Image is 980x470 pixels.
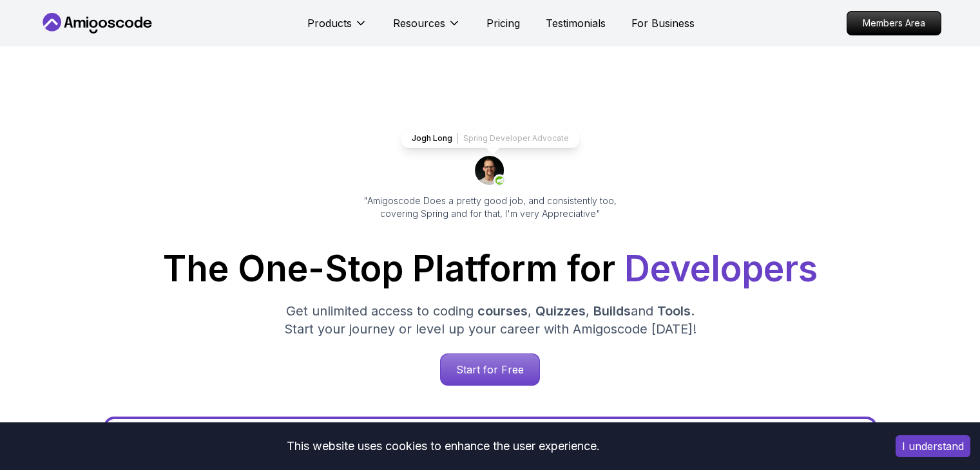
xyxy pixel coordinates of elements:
[535,303,586,319] span: Quizzes
[624,247,818,290] span: Developers
[412,133,452,144] p: Jogh Long
[346,194,635,220] p: "Amigoscode Does a pretty good job, and consistently too, covering Spring and for that, I'm very ...
[441,354,539,385] p: Start for Free
[50,251,931,287] h1: The One-Stop Platform for
[631,15,695,31] a: For Business
[657,303,691,319] span: Tools
[307,15,352,31] p: Products
[393,15,445,31] p: Resources
[546,15,606,31] a: Testimonials
[477,303,528,319] span: courses
[847,12,941,35] p: Members Area
[486,15,520,31] a: Pricing
[393,15,461,41] button: Resources
[896,435,970,457] button: Accept cookies
[847,11,941,35] a: Members Area
[463,133,569,144] p: Spring Developer Advocate
[10,432,876,460] div: This website uses cookies to enhance the user experience.
[440,353,540,386] a: Start for Free
[475,156,506,187] img: josh long
[307,15,367,41] button: Products
[274,302,707,338] p: Get unlimited access to coding , , and . Start your journey or level up your career with Amigosco...
[593,303,631,319] span: Builds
